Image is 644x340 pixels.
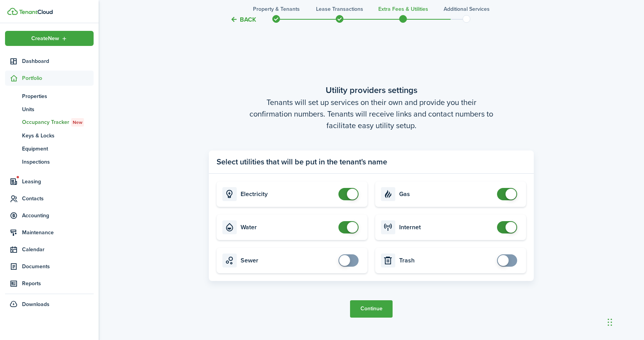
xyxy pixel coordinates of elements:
[22,262,94,271] span: Documents
[22,105,94,113] span: Units
[230,15,256,24] button: Back
[217,156,387,167] panel-main-title: Select utilities that will be put in the tenant's name
[22,245,94,254] span: Calendar
[22,92,94,100] span: Properties
[22,158,94,166] span: Inspections
[241,224,335,231] card-title: Water
[5,142,94,155] a: Equipment
[241,257,335,264] card-title: Sewer
[22,300,50,308] span: Downloads
[22,228,94,237] span: Maintenance
[5,116,94,129] a: Occupancy TrackerNew
[5,54,94,69] a: Dashboard
[22,132,94,140] span: Keys & Locks
[5,103,94,116] a: Units
[316,5,363,13] h3: Lease Transactions
[22,118,94,127] span: Occupancy Tracker
[22,195,94,203] span: Contacts
[5,90,94,103] a: Properties
[444,5,490,13] h3: Additional Services
[378,5,428,13] h3: Extra fees & Utilities
[7,8,18,15] img: TenantCloud
[22,145,94,153] span: Equipment
[399,191,493,198] card-title: Gas
[73,119,82,126] span: New
[241,191,335,198] card-title: Electricity
[253,5,300,13] h3: Property & Tenants
[5,276,94,291] a: Reports
[22,211,94,220] span: Accounting
[209,96,534,131] wizard-step-header-description: Tenants will set up services on their own and provide you their confirmation numbers. Tenants wil...
[5,129,94,142] a: Keys & Locks
[399,257,493,264] card-title: Trash
[209,84,534,96] wizard-step-header-title: Utility providers settings
[605,303,644,340] iframe: Chat Widget
[5,31,94,46] button: Open menu
[350,300,393,318] button: Continue
[608,311,612,334] div: Drag
[22,57,94,65] span: Dashboard
[399,224,493,231] card-title: Internet
[22,74,94,82] span: Portfolio
[19,10,53,14] img: TenantCloud
[22,279,94,288] span: Reports
[22,178,94,186] span: Leasing
[31,36,59,41] span: Create New
[5,155,94,168] a: Inspections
